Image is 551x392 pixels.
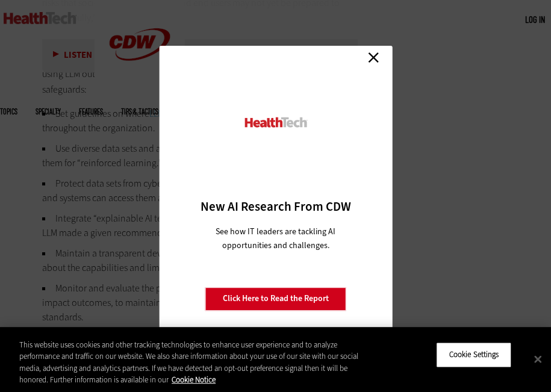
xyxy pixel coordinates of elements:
img: HealthTech_0.png [243,116,308,129]
a: Close [364,49,382,67]
button: Cookie Settings [436,342,511,367]
p: See how IT leaders are tackling AI opportunities and challenges. [201,225,350,252]
h3: New AI Research From CDW [180,198,371,215]
div: This website uses cookies and other tracking technologies to enhance user experience and to analy... [19,339,360,386]
a: Click Here to Read the Report [205,287,346,310]
a: More information about your privacy [172,375,216,385]
button: Close [525,346,551,372]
